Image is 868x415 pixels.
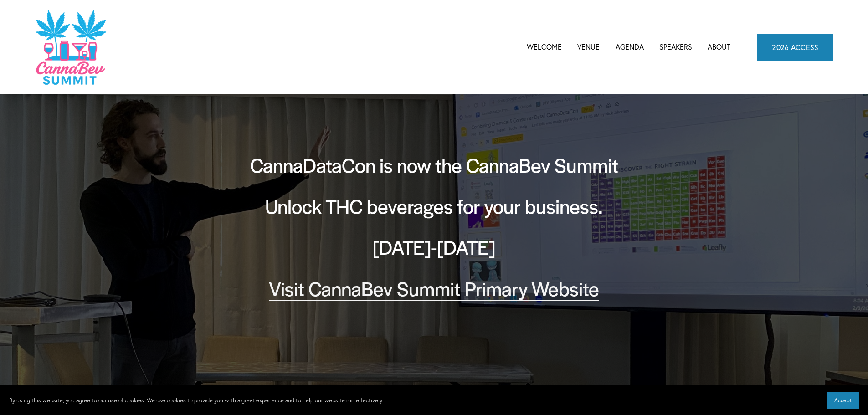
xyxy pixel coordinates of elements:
span: Accept [834,397,852,404]
a: 2026 ACCESS [757,34,833,60]
button: Accept [827,392,859,409]
a: folder dropdown [616,40,644,54]
a: Venue [577,40,600,54]
a: Visit CannaBev Summit Primary Website [269,275,599,302]
a: About [708,40,730,54]
h2: Unlock THC beverages for your business. [229,193,639,219]
p: By using this website, you agree to our use of cookies. We use cookies to provide you with a grea... [9,395,383,405]
a: Welcome [527,40,562,54]
h2: CannaDataCon is now the CannaBev Summit [229,152,639,178]
h2: [DATE]-[DATE] [229,234,639,260]
a: Speakers [659,40,692,54]
img: CannaDataCon [35,9,106,86]
span: Agenda [616,41,644,53]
